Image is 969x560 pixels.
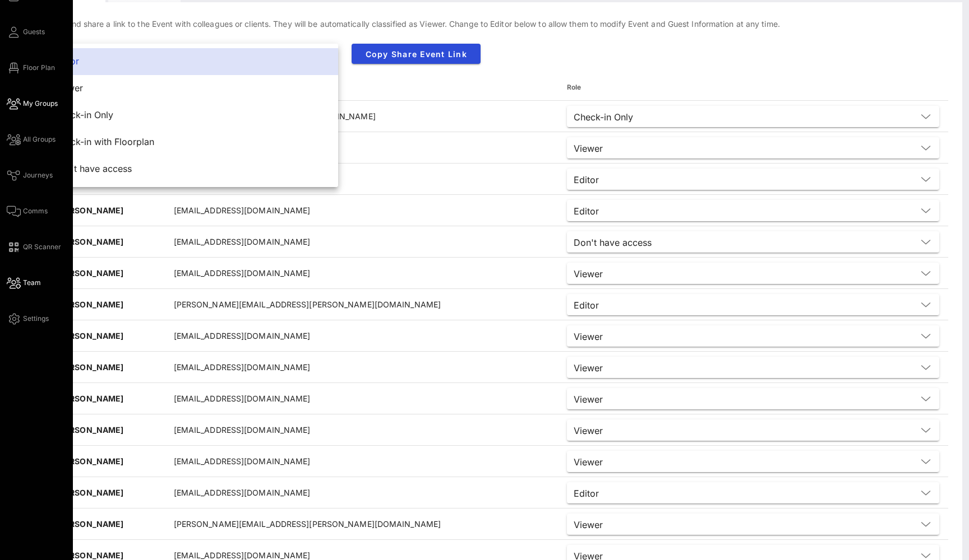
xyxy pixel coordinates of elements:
[7,312,49,325] a: Settings
[7,169,53,182] a: Journeys
[7,25,45,39] a: Guests
[567,263,939,284] div: Viewer
[567,482,939,503] div: Editor
[567,388,939,409] div: Viewer
[23,63,55,73] span: Floor Plan
[54,110,329,120] div: Check-in Only
[165,352,558,383] td: [EMAIL_ADDRESS][DOMAIN_NAME]
[165,383,558,414] td: [EMAIL_ADDRESS][DOMAIN_NAME]
[567,106,939,127] div: Check-in Only
[567,231,939,253] div: Don't have access
[7,133,56,146] a: All Groups
[7,61,55,74] a: Floor Plan
[7,276,41,290] a: Team
[574,300,599,310] div: Editor
[48,414,165,446] td: [PERSON_NAME]
[165,508,558,540] td: [PERSON_NAME][EMAIL_ADDRESS][PERSON_NAME][DOMAIN_NAME]
[352,44,481,64] button: Copy Share Event Link
[48,477,165,508] td: [PERSON_NAME]
[567,294,939,315] div: Editor
[48,508,165,540] td: [PERSON_NAME]
[165,477,558,508] td: [EMAIL_ADDRESS][DOMAIN_NAME]
[574,206,599,216] div: Editor
[574,332,603,342] div: Viewer
[48,446,165,477] td: [PERSON_NAME]
[567,514,939,535] div: Viewer
[165,414,558,446] td: [EMAIL_ADDRESS][DOMAIN_NAME]
[567,451,939,472] div: Viewer
[54,137,329,147] div: Check-in with Floorplan
[567,169,939,190] div: Editor
[23,242,61,252] span: QR Scanner
[165,289,558,320] td: [PERSON_NAME][EMAIL_ADDRESS][PERSON_NAME][DOMAIN_NAME]
[558,74,948,101] th: Role
[48,289,165,320] td: [PERSON_NAME]
[165,164,558,195] td: [EMAIL_ADDRESS][DOMAIN_NAME]
[165,195,558,226] td: [EMAIL_ADDRESS][DOMAIN_NAME]
[361,49,472,59] span: Copy Share Event Link
[54,56,329,67] div: Editor
[48,352,165,383] td: [PERSON_NAME]
[165,320,558,352] td: [EMAIL_ADDRESS][DOMAIN_NAME]
[574,520,603,530] div: Viewer
[574,363,603,373] div: Viewer
[165,74,558,101] th: Email
[7,97,58,110] a: My Groups
[574,269,603,279] div: Viewer
[574,175,599,185] div: Editor
[54,83,329,94] div: Viewer
[165,258,558,289] td: [EMAIL_ADDRESS][DOMAIN_NAME]
[23,278,41,288] span: Team
[23,134,56,144] span: All Groups
[574,394,603,404] div: Viewer
[567,419,939,441] div: Viewer
[574,457,603,467] div: Viewer
[54,164,329,174] div: Don't have access
[23,314,49,324] span: Settings
[7,204,48,218] a: Comms
[567,325,939,347] div: Viewer
[165,226,558,258] td: [EMAIL_ADDRESS][DOMAIN_NAME]
[165,101,558,132] td: [PERSON_NAME][EMAIL_ADDRESS][DOMAIN_NAME]
[165,132,558,164] td: [EMAIL_ADDRESS][DOMAIN_NAME]
[165,446,558,477] td: [EMAIL_ADDRESS][DOMAIN_NAME]
[574,488,599,498] div: Editor
[7,240,61,254] a: QR Scanner
[574,237,652,248] div: Don't have access
[48,195,165,226] td: [PERSON_NAME]
[567,137,939,158] div: Viewer
[48,226,165,258] td: [PERSON_NAME]
[23,170,53,180] span: Journeys
[567,357,939,378] div: Viewer
[48,383,165,414] td: [PERSON_NAME]
[23,99,58,109] span: My Groups
[48,258,165,289] td: [PERSON_NAME]
[23,206,48,216] span: Comms
[574,426,603,436] div: Viewer
[567,200,939,221] div: Editor
[48,320,165,352] td: [PERSON_NAME]
[574,112,633,122] div: Check-in Only
[23,27,45,37] span: Guests
[574,143,603,153] div: Viewer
